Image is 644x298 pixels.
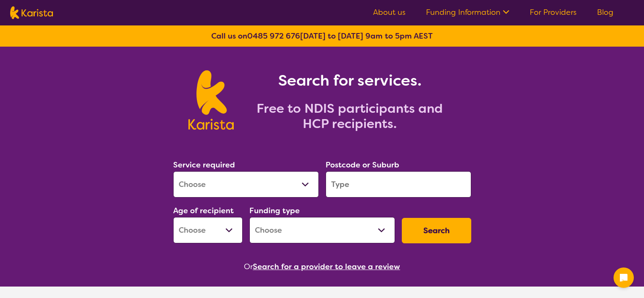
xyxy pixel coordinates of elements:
label: Age of recipient [173,206,234,216]
a: About us [373,7,406,17]
button: Search [402,218,471,243]
label: Funding type [249,206,300,216]
img: Karista logo [10,6,53,19]
label: Postcode or Suburb [326,160,399,170]
button: Search for a provider to leave a review [253,260,400,273]
a: Blog [597,7,614,17]
h2: Free to NDIS participants and HCP recipients. [244,101,456,131]
a: 0485 972 676 [247,31,300,41]
img: Karista logo [188,70,234,130]
span: Or [244,260,253,273]
input: Type [326,171,471,198]
label: Service required [173,160,235,170]
b: Call us on [DATE] to [DATE] 9am to 5pm AEST [211,31,433,41]
a: For Providers [530,7,577,17]
h1: Search for services. [244,70,456,91]
a: Funding Information [426,7,509,17]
